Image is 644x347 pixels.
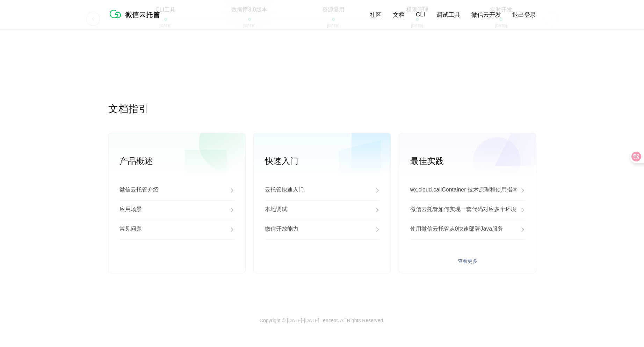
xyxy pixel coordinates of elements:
[410,181,525,200] a: wx.cloud.callContainer 技术原理和使用指南
[120,200,234,220] a: 应用场景
[265,186,304,195] p: 云托管快速入门
[120,186,159,195] p: 微信云托管介绍
[265,225,298,234] p: 微信开放能力
[265,206,287,214] p: 本地调试
[265,220,379,239] a: 微信开放能力
[265,181,379,200] a: 云托管快速入门
[410,258,525,265] a: 查看更多
[512,11,536,19] a: 退出登录
[108,16,164,22] a: 微信云托管
[410,156,536,167] p: 最佳实践
[108,7,164,21] img: 微信云托管
[370,11,382,19] a: 社区
[410,200,525,220] a: 微信云托管如何实现一套代码对应多个环境
[120,206,142,214] p: 应用场景
[120,258,234,265] a: 查看更多
[265,200,379,220] a: 本地调试
[120,181,234,200] a: 微信云托管介绍
[120,156,245,167] p: 产品概述
[410,220,525,239] a: 使用微信云托管从0快速部署Java服务
[120,225,142,234] p: 常见问题
[410,225,504,234] p: 使用微信云托管从0快速部署Java服务
[260,318,384,325] p: Copyright © [DATE]-[DATE] Tencent. All Rights Reserved.
[471,11,501,19] a: 微信云开发
[120,220,234,239] a: 常见问题
[108,102,536,116] p: 文档指引
[410,206,516,214] p: 微信云托管如何实现一套代码对应多个环境
[436,11,460,19] a: 调试工具
[410,186,518,195] p: wx.cloud.callContainer 技术原理和使用指南
[416,11,425,18] a: CLI
[265,156,391,167] p: 快速入门
[393,11,405,19] a: 文档
[265,258,379,265] a: 查看更多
